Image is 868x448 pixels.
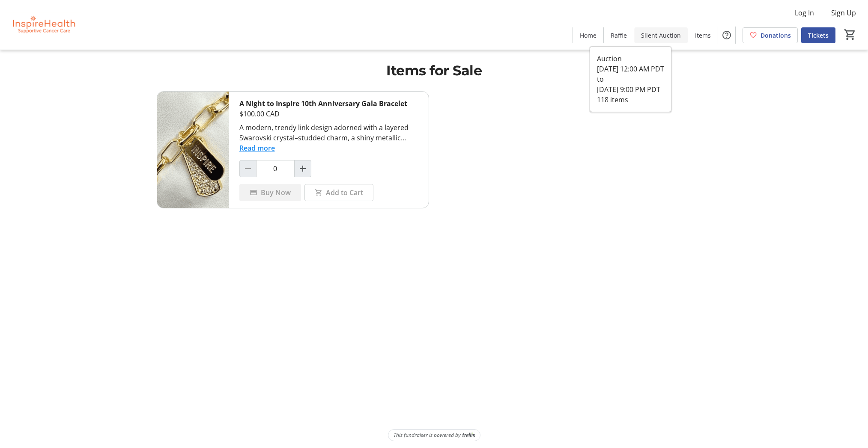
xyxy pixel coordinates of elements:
[573,27,603,43] a: Home
[611,31,627,40] span: Raffle
[295,160,311,177] button: Increment by one
[394,431,461,439] span: This fundraiser is powered by
[597,74,664,84] div: to
[795,8,814,18] span: Log In
[462,432,475,438] img: Trellis Logo
[831,8,856,18] span: Sign Up
[842,27,858,42] button: Cart
[824,6,863,20] button: Sign Up
[761,31,791,40] span: Donations
[604,27,634,43] a: Raffle
[239,143,275,153] button: Read more
[788,6,821,20] button: Log In
[597,64,664,74] div: [DATE] 12:00 AM PDT
[157,60,712,81] h1: Items for Sale
[5,3,81,46] img: InspireHealth Supportive Cancer Care's Logo
[597,84,664,95] div: [DATE] 9:00 PM PDT
[239,109,418,119] div: $100.00 CAD
[801,27,835,43] a: Tickets
[695,31,711,40] span: Items
[580,31,597,40] span: Home
[157,92,229,208] img: A Night to Inspire 10th Anniversary Gala Bracelet
[256,160,295,177] input: A Night to Inspire 10th Anniversary Gala Bracelet Quantity
[597,53,664,64] div: Auction
[808,31,829,40] span: Tickets
[634,27,688,43] a: Silent Auction
[239,122,418,143] div: A modern, trendy link design adorned with a layered Swarovski crystal–studded charm, a shiny meta...
[641,31,681,40] span: Silent Auction
[239,98,418,109] div: A Night to Inspire 10th Anniversary Gala Bracelet
[597,95,664,105] div: 118 items
[688,27,718,43] a: Items
[718,27,735,44] button: Help
[743,27,798,43] a: Donations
